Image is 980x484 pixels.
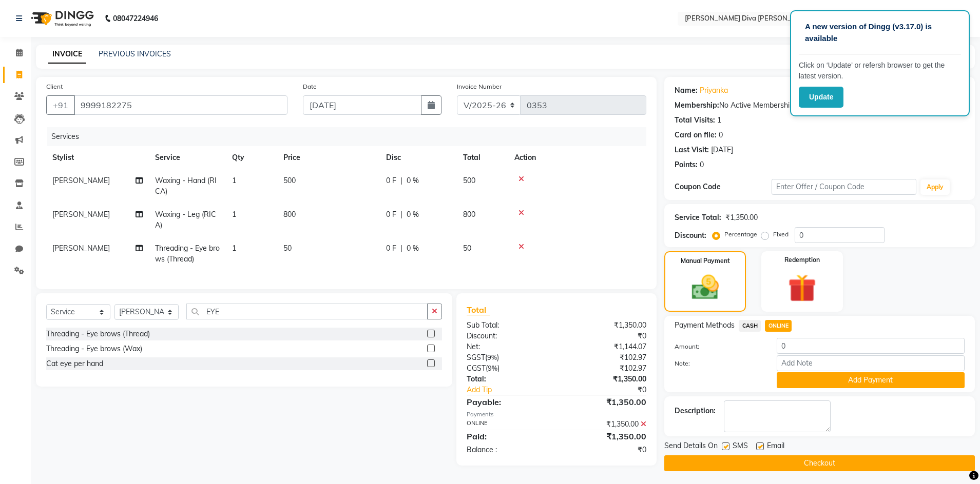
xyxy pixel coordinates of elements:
[232,176,236,185] span: 1
[459,341,556,352] div: Net:
[784,255,820,265] label: Redemption
[46,82,63,91] label: Client
[556,352,654,363] div: ₹102.97
[799,87,843,108] button: Update
[675,230,706,241] div: Discount:
[779,271,825,306] img: _gift.svg
[725,212,758,223] div: ₹1,350.00
[920,179,950,195] button: Apply
[467,353,485,362] span: SGST
[46,344,142,354] div: Threading - Eye brows (Wax)
[232,244,236,253] span: 1
[675,406,716,416] div: Description:
[459,374,556,385] div: Total:
[488,364,497,372] span: 9%
[700,85,728,96] a: Priyanka
[675,181,771,192] div: Coupon Code
[675,85,698,96] div: Name:
[113,4,158,33] b: 08047224946
[380,146,457,169] th: Disc
[99,49,171,58] a: PREVIOUS INVOICES
[463,244,471,253] span: 50
[556,396,654,408] div: ₹1,350.00
[667,342,768,351] label: Amount:
[799,60,961,82] p: Click on ‘Update’ or refersh browser to get the latest version.
[457,82,502,91] label: Invoice Number
[155,244,220,264] span: Threading - Eye brows (Thread)
[467,410,646,419] div: Payments
[459,320,556,331] div: Sub Total:
[26,4,97,33] img: logo
[46,146,149,169] th: Stylist
[407,243,419,254] span: 0 %
[773,230,789,239] label: Fixed
[277,146,380,169] th: Price
[675,100,719,111] div: Membership:
[48,45,86,64] a: INVOICE
[407,209,419,220] span: 0 %
[711,145,733,155] div: [DATE]
[457,146,508,169] th: Total
[149,146,226,169] th: Service
[556,320,654,331] div: ₹1,350.00
[459,385,573,395] a: Add Tip
[46,358,103,369] div: Cat eye per hand
[556,445,654,455] div: ₹0
[459,445,556,455] div: Balance :
[733,440,748,453] span: SMS
[52,176,110,185] span: [PERSON_NAME]
[283,210,296,219] span: 800
[400,175,402,186] span: |
[459,430,556,442] div: Paid:
[717,115,721,126] div: 1
[467,305,490,315] span: Total
[675,115,715,126] div: Total Visits:
[667,359,768,368] label: Note:
[487,353,497,361] span: 9%
[459,419,556,430] div: ONLINE
[556,430,654,442] div: ₹1,350.00
[46,329,150,339] div: Threading - Eye brows (Thread)
[400,209,402,220] span: |
[675,212,721,223] div: Service Total:
[739,320,761,332] span: CASH
[467,364,486,373] span: CGST
[186,304,428,319] input: Search or Scan
[407,175,419,186] span: 0 %
[283,176,296,185] span: 500
[675,320,735,331] span: Payment Methods
[777,372,965,388] button: Add Payment
[664,455,975,471] button: Checkout
[556,363,654,374] div: ₹102.97
[724,230,757,239] label: Percentage
[386,175,396,186] span: 0 F
[386,209,396,220] span: 0 F
[463,176,475,185] span: 500
[47,127,654,146] div: Services
[573,385,654,395] div: ₹0
[52,244,110,253] span: [PERSON_NAME]
[155,176,217,196] span: Waxing - Hand (RICA)
[303,82,317,91] label: Date
[232,210,236,219] span: 1
[463,210,475,219] span: 800
[675,130,717,140] div: Card on file:
[459,331,556,341] div: Discount:
[675,100,965,111] div: No Active Membership
[556,341,654,352] div: ₹1,144.07
[459,352,556,363] div: ( )
[700,159,704,170] div: 0
[556,374,654,385] div: ₹1,350.00
[683,272,727,303] img: _cash.svg
[675,145,709,155] div: Last Visit:
[681,256,730,266] label: Manual Payment
[155,210,216,230] span: Waxing - Leg (RICA)
[459,363,556,374] div: ( )
[459,396,556,408] div: Payable:
[772,179,916,195] input: Enter Offer / Coupon Code
[226,146,277,169] th: Qty
[556,331,654,341] div: ₹0
[400,243,402,254] span: |
[777,338,965,354] input: Amount
[508,146,646,169] th: Action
